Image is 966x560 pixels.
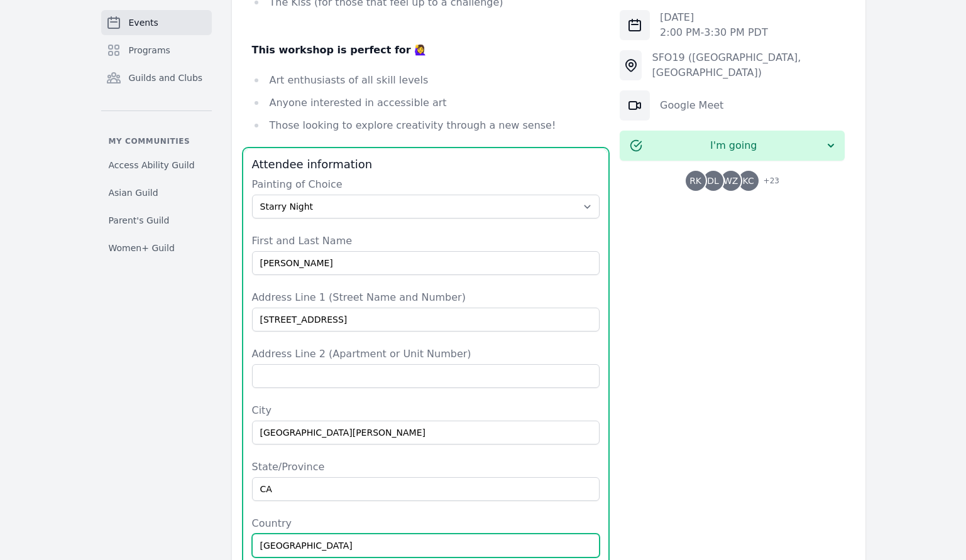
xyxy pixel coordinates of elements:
[252,347,600,362] label: Address Line 2 (Apartment or Unit Number)
[101,38,212,63] a: Programs
[660,99,723,111] a: Google Meet
[101,10,212,259] nav: Sidebar
[252,516,600,531] label: Country
[252,403,600,418] label: City
[109,186,158,199] span: Asian Guild
[660,25,768,40] p: 2:00 PM - 3:30 PM PDT
[252,72,600,89] li: Art enthusiasts of all skill levels
[129,16,158,29] span: Events
[252,234,600,249] label: First and Last Name
[252,460,600,475] label: State/Province
[642,138,825,153] span: I'm going
[101,237,212,259] a: Women+ Guild
[101,209,212,232] a: Parent's Guild
[723,176,738,185] span: WZ
[252,157,600,172] h3: Attendee information
[109,159,195,171] span: Access Ability Guild
[707,176,719,185] span: DL
[101,65,212,90] a: Guilds and Clubs
[689,176,701,185] span: RK
[756,173,779,191] span: + 23
[101,10,212,35] a: Events
[129,72,203,84] span: Guilds and Clubs
[109,242,175,254] span: Women+ Guild
[101,154,212,176] a: Access Ability Guild
[252,290,600,305] label: Address Line 1 (Street Name and Number)
[129,44,170,57] span: Programs
[101,136,212,146] p: My communities
[252,177,600,192] label: Painting of Choice
[101,181,212,204] a: Asian Guild
[660,10,768,25] p: [DATE]
[252,117,600,134] li: Those looking to explore creativity through a new sense!
[620,131,845,161] button: I'm going
[252,44,427,56] strong: This workshop is perfect for 🙋‍♀️
[252,94,600,112] li: Anyone interested in accessible art
[109,214,170,227] span: Parent's Guild
[652,50,845,80] div: SFO19 ([GEOGRAPHIC_DATA], [GEOGRAPHIC_DATA])
[743,176,754,185] span: KC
